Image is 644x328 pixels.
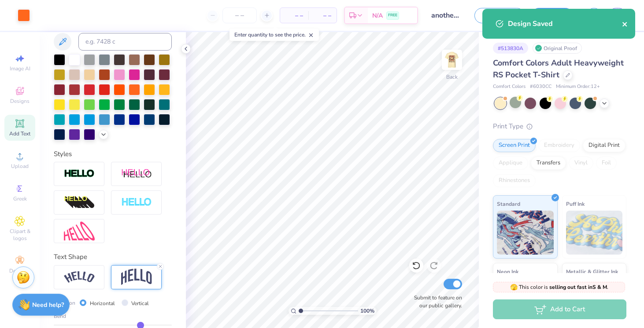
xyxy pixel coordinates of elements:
span: Greek [13,195,27,202]
input: Untitled Design [425,7,468,24]
div: Enter quantity to see the price. [229,29,319,41]
span: 🫣 [510,283,518,292]
span: Designs [10,98,30,105]
span: – – [285,11,303,20]
div: Rhinestones [493,174,536,187]
label: Horizontal [90,299,115,307]
div: Foil [596,157,617,170]
label: Vertical [131,299,149,307]
div: Digital Print [583,139,625,152]
div: Applique [493,157,528,170]
div: Back [446,73,458,81]
input: e.g. 7428 c [78,33,172,51]
strong: Need help? [32,301,64,309]
img: Shadow [121,168,152,179]
label: Submit to feature on our public gallery. [409,294,462,310]
button: Save as [474,8,525,23]
div: Design Saved [508,18,622,29]
div: Screen Print [493,139,536,152]
img: Arch [121,269,152,285]
input: – – [222,7,257,23]
div: Transfers [531,157,566,170]
strong: selling out fast in S & M [549,284,607,291]
span: Minimum Order: 12 + [556,83,600,91]
img: Negative Space [121,197,152,208]
span: Clipart & logos [4,228,35,242]
img: Standard [497,211,554,255]
span: N/A [372,11,383,20]
span: Decorate [9,267,30,274]
div: Print Type [493,121,626,131]
span: 100 % [360,307,374,315]
span: – – [314,11,331,20]
img: 3d Illusion [64,196,95,210]
div: Styles [54,149,172,159]
span: Comfort Colors Adult Heavyweight RS Pocket T-Shirt [493,58,624,80]
button: close [622,18,628,29]
img: Back [443,51,461,69]
span: This color is . [510,283,608,291]
span: Standard [497,199,520,208]
img: Puff Ink [566,211,623,255]
span: Neon Ink [497,267,518,276]
div: Text Shape [54,252,172,262]
span: Bend [54,312,66,320]
span: Upload [11,163,29,170]
div: Embroidery [538,139,580,152]
span: Metallic & Glitter Ink [566,267,618,276]
span: Add Text [9,130,30,137]
span: Image AI [10,65,30,72]
span: Comfort Colors [493,83,526,91]
div: Vinyl [569,157,593,170]
img: Free Distort [64,222,95,241]
img: Stroke [64,169,95,179]
span: FREE [388,12,397,18]
div: # 513830A [493,43,528,54]
span: Puff Ink [566,199,585,208]
img: Arc [64,271,95,283]
span: # 6030CC [530,83,551,91]
div: Original Proof [533,43,582,54]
